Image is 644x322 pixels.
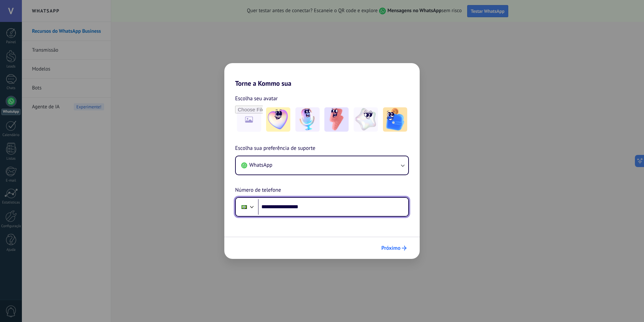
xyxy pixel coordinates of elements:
[249,162,272,168] span: WhatsApp
[324,107,349,132] img: -3.jpeg
[295,107,320,132] img: -2.jpeg
[383,107,407,132] img: -5.jpeg
[266,107,290,132] img: -1.jpeg
[235,94,278,103] span: Escolha seu avatar
[236,156,408,175] button: WhatsApp
[238,200,251,214] div: Brazil: + 55
[354,107,378,132] img: -4.jpeg
[235,186,281,195] span: Número de telefone
[224,63,420,87] h2: Torne a Kommo sua
[378,242,410,254] button: Próximo
[235,144,315,153] span: Escolha sua preferência de suporte
[381,246,400,250] span: Próximo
